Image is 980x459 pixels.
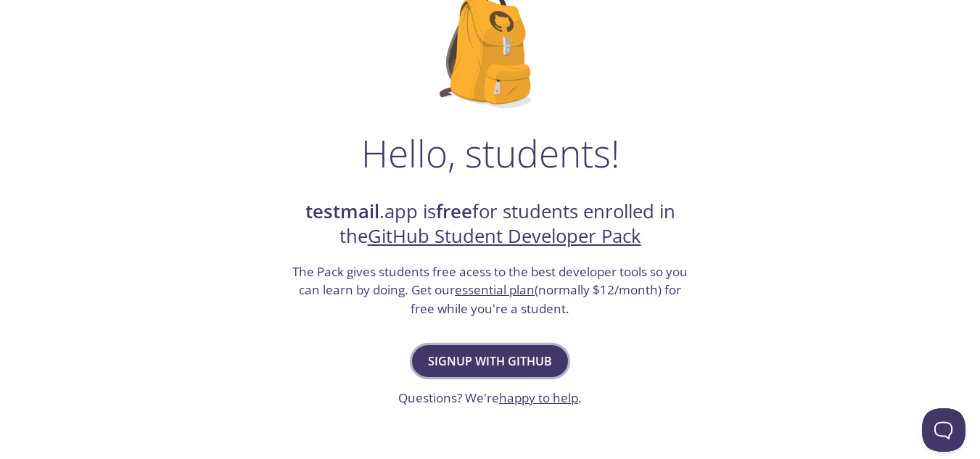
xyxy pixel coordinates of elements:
[368,223,641,249] a: GitHub Student Developer Pack
[922,408,965,452] iframe: Help Scout Beacon - Open
[291,262,690,318] h3: The Pack gives students free acess to the best developer tools so you can learn by doing. Get our...
[499,389,578,406] a: happy to help
[305,199,379,224] strong: testmail
[412,345,568,377] button: Signup with GitHub
[436,199,472,224] strong: free
[291,199,690,249] h2: .app is for students enrolled in the
[455,281,535,298] a: essential plan
[428,351,552,371] span: Signup with GitHub
[361,131,619,175] h1: Hello, students!
[398,389,582,408] h3: Questions? We're .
